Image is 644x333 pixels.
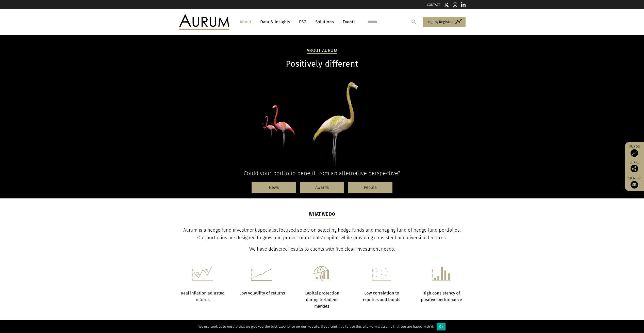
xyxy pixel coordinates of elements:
h4: Could your portfolio benefit from an alternative perspective? [179,170,466,177]
a: CONTACT [427,3,440,7]
div: Ok [437,323,445,330]
img: Twitter icon [444,2,449,7]
h5: What we do [309,211,335,218]
span: Log in/Register [426,19,453,25]
img: Sign up to our newsletter [631,181,638,189]
a: News [252,182,296,193]
h1: Positively different [179,59,466,69]
a: Awards [300,182,344,193]
span: We have delivered results to clients with five clear investment needs. [249,246,395,252]
strong: Real inflation adjusted returns [181,291,225,302]
a: ESG [296,17,309,27]
img: Share this post [631,165,638,172]
a: About [237,17,254,27]
a: Solutions [313,17,336,27]
input: Submit [409,17,419,27]
a: Funds [627,144,641,157]
strong: Capital protection during turbulent markets [305,291,339,309]
a: Events [340,17,355,27]
div: Share [627,161,641,172]
img: Instagram icon [453,2,457,7]
img: Aurum [179,14,229,29]
span: Aurum is a hedge fund investment specialist focused solely on selecting hedge funds and managing ... [183,227,461,240]
h2: About Aurum [307,48,337,54]
a: Data & Insights [258,17,293,27]
strong: Low volatility of returns [239,291,285,295]
a: People [348,182,392,193]
a: Sign up [627,176,641,189]
strong: Low correlation to equities and bonds [363,291,400,302]
strong: High consistency of positive performance [421,291,462,302]
a: Log in/Register [423,17,466,27]
img: Access Funds [631,149,638,157]
img: Linkedin icon [461,2,466,7]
